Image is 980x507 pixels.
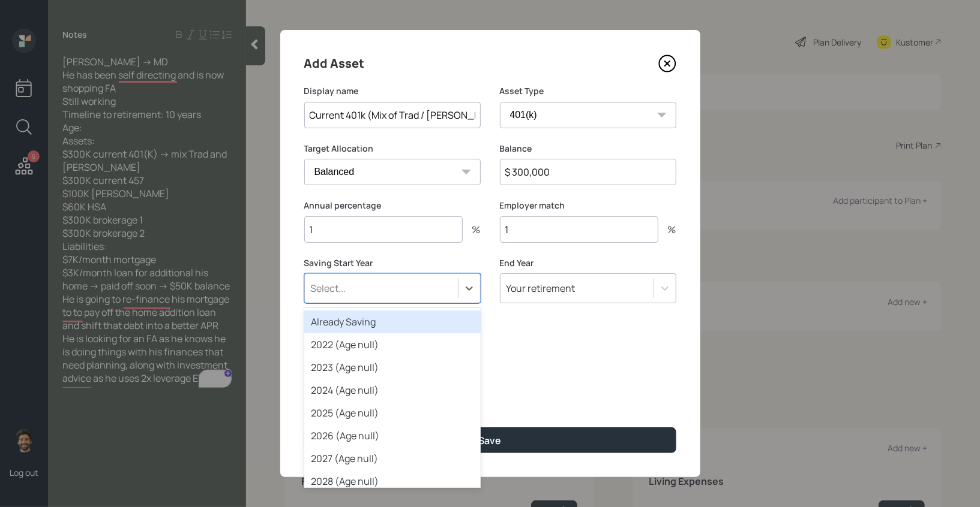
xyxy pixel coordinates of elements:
div: % [658,225,676,234]
label: Balance [500,143,676,155]
div: Your retirement [507,282,576,295]
button: Save [304,427,676,453]
h4: Add Asset [304,54,365,73]
div: Save [479,434,502,447]
div: 2022 (Age null) [304,333,481,356]
label: Saving Start Year [304,257,481,269]
label: Display name [304,85,481,97]
div: 2025 (Age null) [304,402,481,424]
div: Already Saving [304,310,481,333]
div: % [463,225,481,234]
div: 2024 (Age null) [304,379,481,402]
label: Target Allocation [304,143,481,155]
div: 2028 (Age null) [304,470,481,493]
label: Annual percentage [304,200,481,212]
label: Asset Type [500,85,676,97]
div: 2027 (Age null) [304,447,481,470]
label: Employer match [500,200,676,212]
label: End Year [500,257,676,269]
div: Select... [311,282,346,295]
div: 2023 (Age null) [304,356,481,379]
div: 2026 (Age null) [304,424,481,447]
